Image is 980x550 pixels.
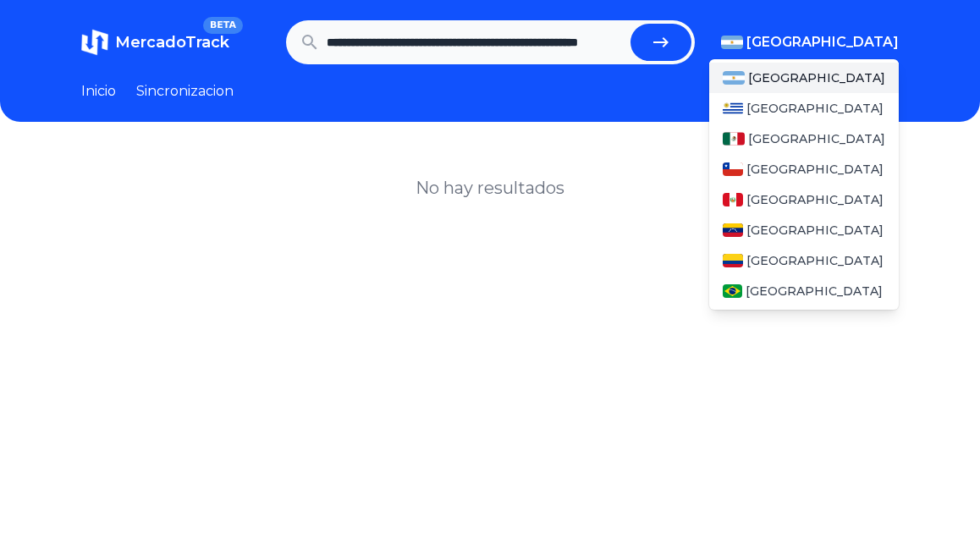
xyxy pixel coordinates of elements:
span: [GEOGRAPHIC_DATA] [748,69,885,86]
img: Chile [723,162,743,176]
span: BETA [203,17,243,34]
span: [GEOGRAPHIC_DATA] [746,252,884,269]
span: [GEOGRAPHIC_DATA] [748,130,885,147]
img: Peru [723,193,743,206]
span: [GEOGRAPHIC_DATA] [746,222,884,239]
span: [GEOGRAPHIC_DATA] [746,191,884,208]
a: Colombia[GEOGRAPHIC_DATA] [709,245,899,276]
span: [GEOGRAPHIC_DATA] [746,161,884,178]
a: Brasil[GEOGRAPHIC_DATA] [709,276,899,306]
a: Argentina[GEOGRAPHIC_DATA] [709,63,899,93]
img: MercadoTrack [81,29,108,56]
span: MercadoTrack [115,33,229,52]
a: Venezuela[GEOGRAPHIC_DATA] [709,215,899,245]
h1: No hay resultados [416,176,564,200]
img: Argentina [721,36,743,49]
a: Peru[GEOGRAPHIC_DATA] [709,184,899,215]
img: Uruguay [723,102,743,115]
a: Sincronizacion [136,81,234,102]
img: Venezuela [723,223,743,237]
img: Mexico [723,132,745,146]
img: Argentina [723,71,745,85]
a: Uruguay[GEOGRAPHIC_DATA] [709,93,899,124]
button: [GEOGRAPHIC_DATA] [721,32,899,52]
a: Chile[GEOGRAPHIC_DATA] [709,154,899,184]
span: [GEOGRAPHIC_DATA] [746,100,884,117]
a: Inicio [81,81,116,102]
a: MercadoTrackBETA [81,29,229,56]
span: [GEOGRAPHIC_DATA] [746,32,899,52]
img: Brasil [723,284,742,298]
a: Mexico[GEOGRAPHIC_DATA] [709,124,899,154]
img: Colombia [723,254,743,267]
span: [GEOGRAPHIC_DATA] [746,283,883,300]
